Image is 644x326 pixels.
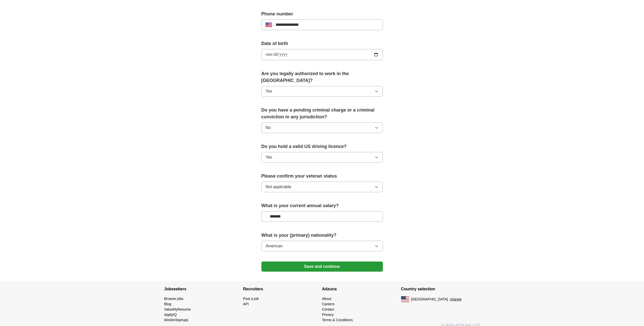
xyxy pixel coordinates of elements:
[164,297,183,301] a: Browse jobs
[266,243,283,249] span: American
[261,232,383,239] label: What is your (primary) nationality?
[261,152,383,163] button: Yes
[322,307,334,311] a: Contact
[261,173,383,180] label: Please confirm your veteran status
[261,40,383,47] label: Date of birth
[261,122,383,133] button: No
[266,88,272,94] span: Yes
[261,86,383,97] button: Yes
[243,297,259,301] a: Post a job
[261,143,383,150] label: Do you hold a valid US driving licence?
[266,154,272,160] span: Yes
[164,302,171,306] a: Blog
[401,282,480,296] h4: Country selection
[261,107,383,120] label: Do you have a pending criminal charge or a criminal conviction in any jurisdiction?
[261,11,383,17] label: Phone number
[164,313,177,317] a: ApplyIQ
[261,241,383,251] button: American
[261,182,383,192] button: Not applicable
[164,318,189,322] a: WorkInStartups
[261,70,383,84] label: Are you legally authorized to work in the [GEOGRAPHIC_DATA]?
[401,296,409,302] img: US flag
[266,125,271,131] span: No
[411,297,448,302] span: [GEOGRAPHIC_DATA]
[450,297,462,302] button: change
[322,297,331,301] a: About
[243,302,249,306] a: API
[261,202,383,209] label: What is your current annual salary?
[322,318,353,322] a: Terms & Conditions
[322,313,334,317] a: Privacy
[266,184,291,190] span: Not applicable
[164,307,191,311] a: ValueMyResume
[322,302,335,306] a: Careers
[261,262,383,272] button: Save and continue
